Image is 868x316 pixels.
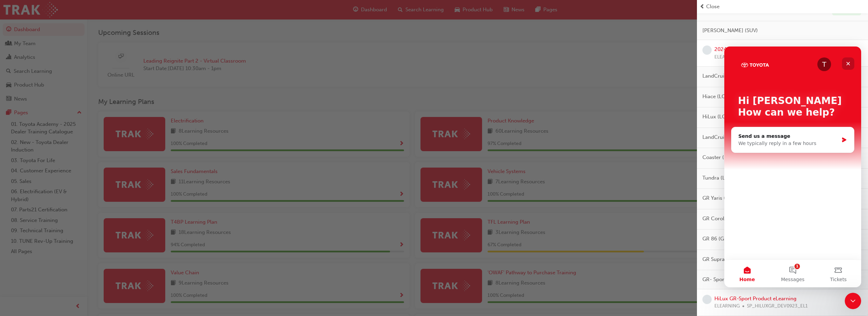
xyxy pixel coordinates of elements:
[702,45,712,55] span: learningRecordVerb_NONE-icon
[702,174,734,182] span: Tundra (LCV)
[702,276,753,284] span: GR- Sport HiLux (GR)
[702,215,740,223] span: GR Corolla (GR)
[747,302,808,310] span: SP_HILUXGR_DEV0923_EL1
[714,53,740,61] span: ELEARNING
[702,235,729,243] span: GR 86 (GR)
[702,255,737,263] span: GR Supra (GR)
[702,27,758,35] span: [PERSON_NAME] (SUV)
[702,72,772,80] span: LandCruiser 300 Series (SUV)
[714,302,740,310] span: ELEARNING
[702,295,712,304] span: learningRecordVerb_NONE-icon
[845,293,861,309] iframe: Intercom live chat
[724,47,861,287] iframe: Intercom live chat
[702,93,730,101] span: Hiace (LCV)
[706,3,720,11] span: Close
[714,46,818,52] a: 2024 [PERSON_NAME] - Walkaround Video
[702,133,768,141] span: LandCruiser 70 Series (LCV)
[702,194,734,202] span: GR Yaris (GR)
[702,113,730,121] span: HiLux (LCV)
[700,3,865,11] button: prev-iconClose
[714,295,796,302] a: HiLux GR-Sport Product eLearning
[700,3,705,11] span: prev-icon
[702,154,735,161] span: Coaster (LCV)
